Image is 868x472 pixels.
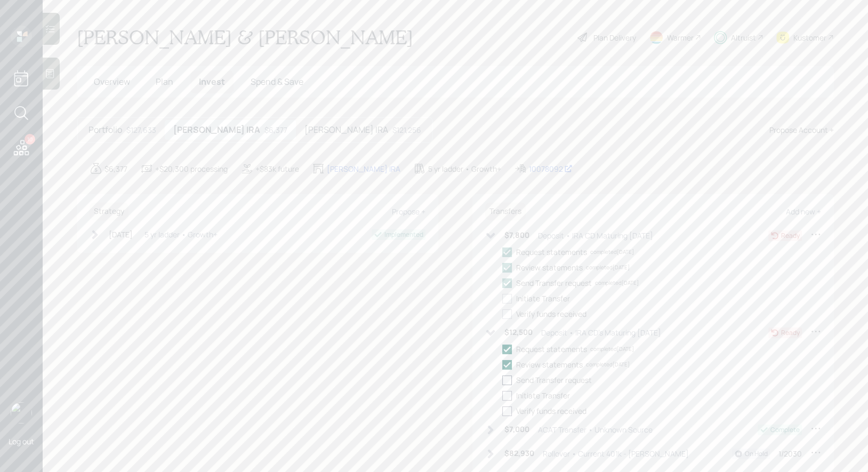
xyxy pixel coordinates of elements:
div: Propose Account + [769,124,834,135]
div: Ready [781,231,800,241]
div: 5 yr ladder • Growth+ [428,163,501,174]
div: completed [DATE] [590,345,634,353]
div: completed [DATE] [586,263,630,271]
div: Kustomer [793,32,826,43]
h5: Portfolio [89,125,122,135]
div: +$20,300 processing [155,163,228,174]
div: $127,633 [126,124,156,135]
span: Spend & Save [251,76,303,87]
div: Ready [781,328,800,338]
div: Implemented [384,230,423,239]
div: Plan Delivery [593,32,636,43]
div: Verify funds received [516,308,586,319]
div: completed [DATE] [586,361,630,369]
div: Complete [770,425,800,435]
div: Request statements [516,343,587,355]
span: Overview [94,76,130,87]
div: Altruist [731,32,756,43]
h5: [PERSON_NAME] IRA [173,125,260,135]
h6: Transfers [485,203,526,220]
div: ACAT Transfer • Unknown Source [538,424,653,435]
div: Deposit • IRA CD Maturing [DATE] [538,230,653,241]
span: Invest [199,76,225,87]
div: $121,256 [392,124,421,135]
div: 5 yr ladder • Growth+ [144,229,218,240]
h6: $12,500 [504,328,533,337]
div: Rollover • Current 401k - [PERSON_NAME] [543,448,689,459]
div: Initiate Transfer [516,293,570,304]
h5: [PERSON_NAME] IRA [304,125,388,135]
div: 10078092 [529,163,573,174]
div: Log out [9,436,34,446]
h6: $82,930 [504,449,534,458]
div: Review statements [516,359,583,370]
h6: $7,800 [504,231,529,240]
div: 1/2030 [778,448,802,459]
h6: $7,000 [504,425,529,434]
div: Add new + [786,206,821,217]
h1: [PERSON_NAME] & [PERSON_NAME] [77,26,413,49]
div: completed [DATE] [595,279,639,287]
div: Send Transfer request [516,374,592,386]
div: 10 [25,134,35,145]
div: Verify funds received [516,405,586,417]
span: Plan [156,76,173,87]
div: Send Transfer request [516,277,592,289]
div: On Hold [745,449,768,459]
div: $6,377 [264,124,287,135]
div: [PERSON_NAME] IRA [327,163,400,174]
div: [DATE] [109,229,133,240]
div: +$83k future [255,163,299,174]
div: completed [DATE] [590,248,634,256]
img: treva-nostdahl-headshot.png [11,402,32,423]
div: Warmer [667,32,694,43]
div: Review statements [516,262,583,273]
div: $6,377 [105,163,127,174]
div: Deposit • IRA CD's Maturing [DATE] [541,327,661,338]
div: Propose + [392,206,425,217]
div: Initiate Transfer [516,390,570,401]
h6: Strategy [90,203,128,220]
div: Request statements [516,246,587,258]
